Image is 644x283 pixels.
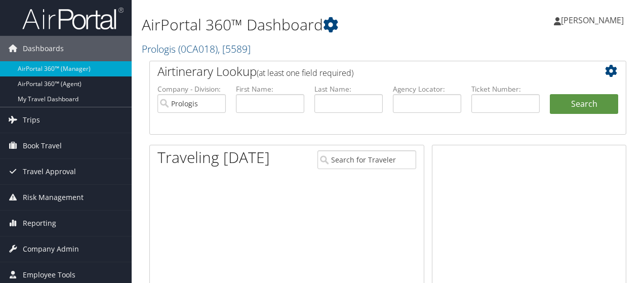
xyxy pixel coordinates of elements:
span: [PERSON_NAME] [561,15,624,26]
h1: AirPortal 360™ Dashboard [142,14,470,35]
a: [PERSON_NAME] [554,5,634,35]
span: Travel Approval [23,159,76,184]
span: Trips [23,107,40,133]
span: (at least one field required) [257,67,353,78]
span: Dashboards [23,36,64,61]
label: Ticket Number: [471,84,540,94]
img: airportal-logo.png [22,7,124,30]
h2: Airtinerary Lookup [157,63,579,80]
label: Agency Locator: [393,84,461,94]
label: First Name: [236,84,304,94]
label: Company - Division: [157,84,226,94]
span: , [ 5589 ] [218,42,251,56]
span: ( 0CA018 ) [178,42,218,56]
input: Search for Traveler [317,150,417,169]
h1: Traveling [DATE] [157,147,270,168]
span: Book Travel [23,133,62,158]
span: Reporting [23,211,56,236]
span: Risk Management [23,185,84,210]
a: Prologis [142,42,251,56]
span: Company Admin [23,236,79,262]
label: Last Name: [314,84,383,94]
button: Search [550,94,618,114]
